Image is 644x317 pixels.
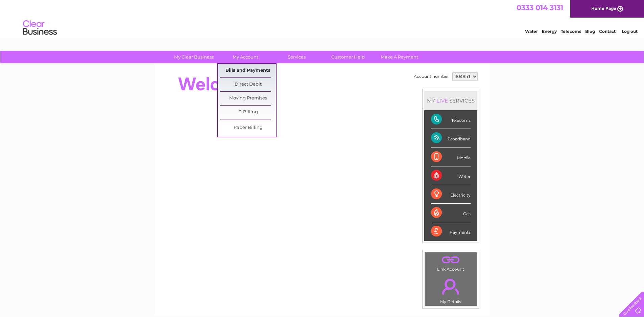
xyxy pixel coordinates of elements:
[431,129,471,148] div: Broadband
[220,78,276,91] a: Direct Debit
[517,3,563,12] a: 0333 014 3131
[431,148,471,166] div: Mobile
[425,252,477,273] td: Link Account
[424,91,477,110] div: MY SERVICES
[431,204,471,222] div: Gas
[320,51,376,63] a: Customer Help
[431,222,471,241] div: Payments
[427,254,475,266] a: .
[585,29,595,34] a: Blog
[622,29,638,34] a: Log out
[220,121,276,135] a: Paper Billing
[431,185,471,204] div: Electricity
[425,273,477,306] td: My Details
[23,18,57,38] img: logo.png
[220,106,276,119] a: E-Billing
[163,4,482,33] div: Clear Business is a trading name of Verastar Limited (registered in [GEOGRAPHIC_DATA] No. 3667643...
[431,110,471,129] div: Telecoms
[269,51,325,63] a: Services
[599,29,616,34] a: Contact
[220,64,276,77] a: Bills and Payments
[431,166,471,185] div: Water
[561,29,581,34] a: Telecoms
[542,29,557,34] a: Energy
[166,51,222,63] a: My Clear Business
[427,275,475,298] a: .
[525,29,538,34] a: Water
[412,71,451,82] td: Account number
[217,51,273,63] a: My Account
[435,97,449,104] div: LIVE
[220,92,276,105] a: Moving Premises
[372,51,427,63] a: Make A Payment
